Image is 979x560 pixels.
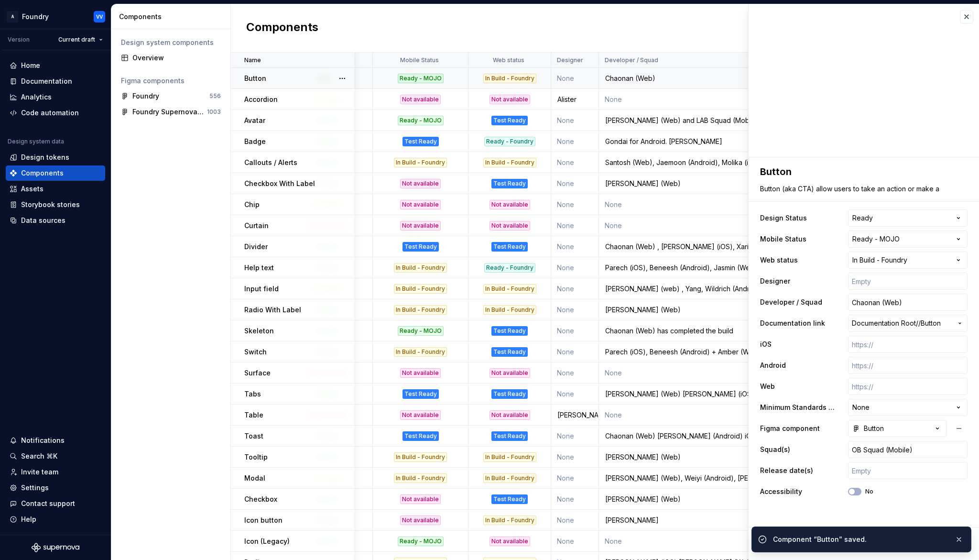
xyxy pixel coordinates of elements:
[599,531,774,552] td: None
[599,74,773,83] div: Chaonan (Web)
[402,137,439,146] div: Test Ready
[760,297,822,307] label: Developer / Squad
[760,403,837,412] label: Minimum Standards Status
[21,515,36,524] div: Help
[244,158,297,167] p: Callouts / Alerts
[758,163,966,180] textarea: Button
[21,483,49,493] div: Settings
[551,131,599,152] td: None
[551,341,599,362] td: None
[484,263,535,273] div: Ready - Foundry
[599,89,774,110] td: None
[760,382,775,391] label: Web
[491,494,528,504] div: Test Ready
[117,104,225,120] a: Foundry Supernova Assets1003
[400,200,441,209] div: Not available
[551,447,599,468] td: None
[848,441,968,458] input: Empty
[491,347,528,357] div: Test Ready
[760,213,807,223] label: Design Status
[483,284,536,294] div: In Build - Foundry
[21,436,65,445] div: Notifications
[551,278,599,299] td: None
[760,445,790,454] label: Squad(s)
[244,516,283,525] p: Icon button
[483,305,536,315] div: In Build - Foundry
[491,116,528,125] div: Test Ready
[599,516,773,525] div: [PERSON_NAME]
[489,537,530,546] div: Not available
[244,473,265,483] p: Modal
[21,61,40,70] div: Home
[209,92,221,100] div: 556
[852,424,884,433] div: Button
[246,20,318,37] h2: Components
[54,33,107,46] button: Current draft
[489,221,530,231] div: Not available
[22,12,49,22] div: Foundry
[489,410,530,420] div: Not available
[491,179,528,188] div: Test Ready
[244,74,266,83] p: Button
[599,137,773,146] div: Gondai for Android. [PERSON_NAME]
[551,362,599,384] td: None
[58,36,95,44] span: Current draft
[760,276,790,286] label: Designer
[244,137,266,146] p: Badge
[848,420,946,437] button: Button
[244,368,271,378] p: Surface
[244,305,301,315] p: Radio With Label
[848,294,968,311] input: Empty
[551,68,599,89] td: None
[773,535,947,544] div: Component “Button” saved.
[21,451,57,461] div: Search ⌘K
[483,452,536,462] div: In Build - Foundry
[400,95,441,104] div: Not available
[599,405,774,426] td: None
[394,305,447,315] div: In Build - Foundry
[551,468,599,489] td: None
[244,221,269,231] p: Curtain
[244,347,267,357] p: Switch
[8,36,30,44] div: Version
[599,431,773,441] div: Chaonan (Web) [PERSON_NAME] (Android) iOS (Chan)
[551,426,599,447] td: None
[244,200,260,209] p: Chip
[132,91,159,101] div: Foundry
[599,452,773,462] div: [PERSON_NAME] (Web)
[599,305,773,315] div: [PERSON_NAME] (Web)
[121,38,221,47] div: Design system components
[551,236,599,257] td: None
[6,480,105,495] a: Settings
[244,452,268,462] p: Tooltip
[6,449,105,464] button: Search ⌘K
[918,318,921,328] span: /
[483,516,536,525] div: In Build - Foundry
[921,318,941,328] span: Button
[21,153,69,162] div: Design tokens
[244,410,263,420] p: Table
[6,150,105,165] a: Design tokens
[599,326,773,336] div: Chaonan (Web) has completed the build
[493,56,524,64] p: Web status
[760,255,798,265] label: Web status
[599,179,773,188] div: [PERSON_NAME] (Web)
[7,11,18,22] div: A
[6,74,105,89] a: Documentation
[6,496,105,511] button: Contact support
[760,340,772,349] label: iOS
[6,464,105,480] a: Invite team
[21,108,79,118] div: Code automation
[551,215,599,236] td: None
[551,384,599,405] td: None
[394,284,447,294] div: In Build - Foundry
[244,537,290,546] p: Icon (Legacy)
[2,6,109,27] button: AFoundryVV
[551,299,599,320] td: None
[599,158,773,167] div: Santosh (Web), Jaemoon (Android), Molika (iOS)
[394,158,447,167] div: In Build - Foundry
[244,284,279,294] p: Input field
[96,13,103,21] div: VV
[244,242,268,252] p: Divider
[489,368,530,378] div: Not available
